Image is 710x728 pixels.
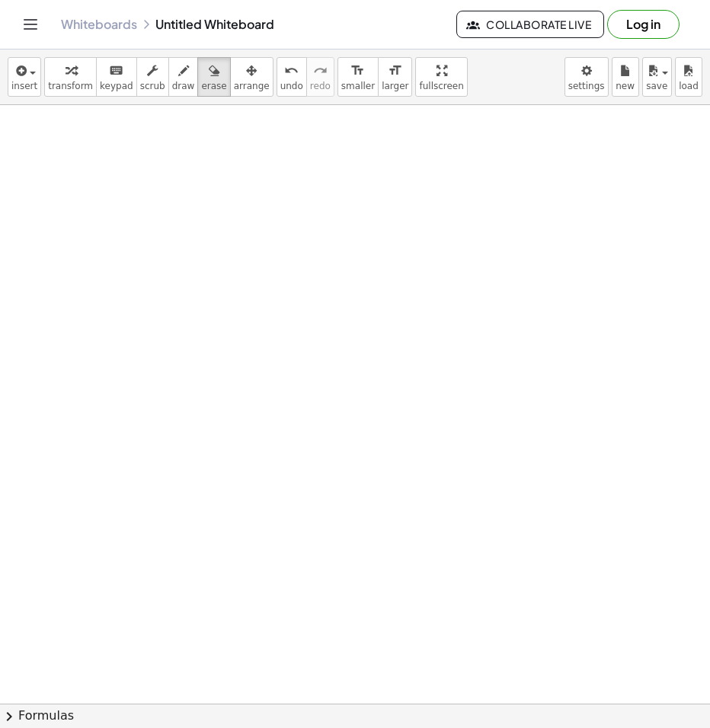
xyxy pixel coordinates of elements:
[284,62,299,80] i: undo
[675,57,702,97] button: load
[96,57,137,97] button: keyboardkeypad
[607,10,680,39] button: Log in
[8,57,41,97] button: insert
[415,57,467,97] button: fullscreen
[564,57,609,97] button: settings
[337,57,379,97] button: format_sizesmaller
[616,81,635,91] span: new
[11,81,37,91] span: insert
[469,18,591,31] span: Collaborate Live
[568,81,605,91] span: settings
[456,11,604,38] button: Collaborate Live
[197,57,230,97] button: erase
[350,62,365,80] i: format_size
[140,81,165,91] span: scrub
[172,81,195,91] span: draw
[168,57,199,97] button: draw
[61,17,137,32] a: Whiteboards
[230,57,273,97] button: arrange
[18,12,43,37] button: Toggle navigation
[642,57,672,97] button: save
[100,81,133,91] span: keypad
[612,57,639,97] button: new
[313,62,328,80] i: redo
[201,81,226,91] span: erase
[280,81,303,91] span: undo
[44,57,97,97] button: transform
[277,57,307,97] button: undoundo
[234,81,270,91] span: arrange
[646,81,667,91] span: save
[306,57,334,97] button: redoredo
[48,81,93,91] span: transform
[419,81,463,91] span: fullscreen
[310,81,331,91] span: redo
[341,81,375,91] span: smaller
[679,81,699,91] span: load
[388,62,402,80] i: format_size
[109,62,123,80] i: keyboard
[378,57,412,97] button: format_sizelarger
[382,81,408,91] span: larger
[136,57,169,97] button: scrub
